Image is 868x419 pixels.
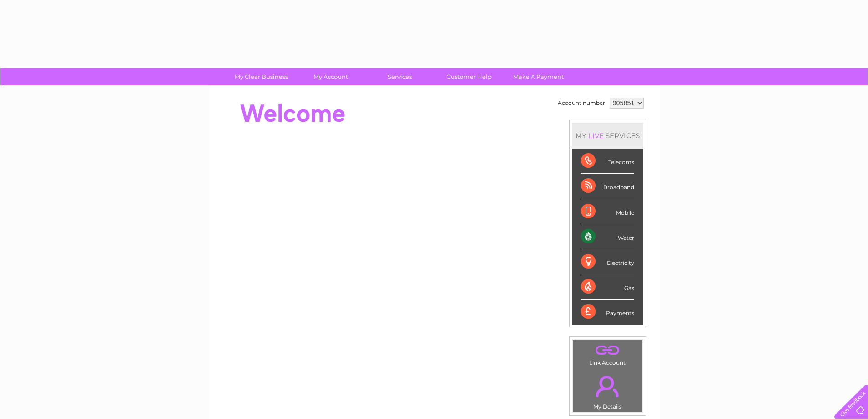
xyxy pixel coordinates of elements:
[572,123,643,149] div: MY SERVICES
[581,199,634,224] div: Mobile
[586,131,606,140] div: LIVE
[581,249,634,274] div: Electricity
[431,68,507,85] a: Customer Help
[501,68,576,85] a: Make A Payment
[581,149,634,174] div: Telecoms
[572,368,643,413] td: My Details
[581,174,634,199] div: Broadband
[572,340,643,368] td: Link Account
[224,68,299,85] a: My Clear Business
[575,342,640,358] a: .
[555,95,607,111] td: Account number
[581,274,634,300] div: Gas
[362,68,437,85] a: Services
[575,370,640,402] a: .
[581,224,634,249] div: Water
[293,68,368,85] a: My Account
[581,300,634,324] div: Payments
